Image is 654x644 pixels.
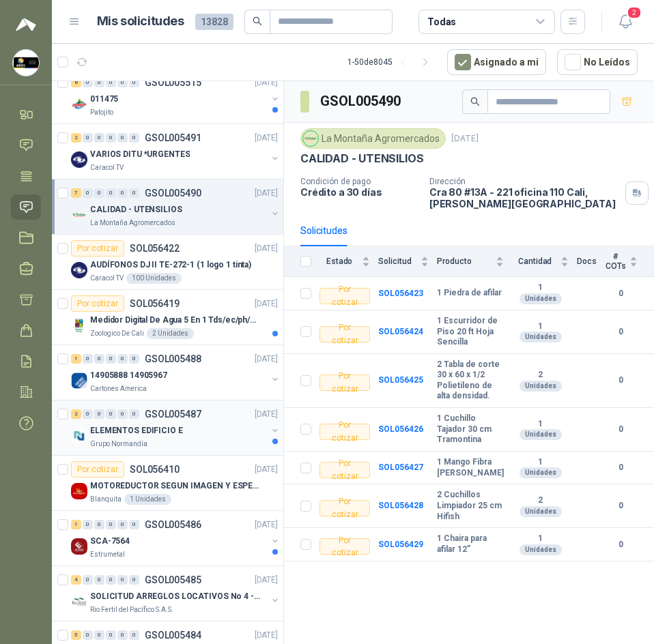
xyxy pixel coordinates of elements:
p: 011475 [90,93,118,106]
div: 0 [129,133,139,143]
p: Medidor Digital De Agua 5 En 1 Tds/ec/ph/salinidad/temperatu [90,314,260,327]
div: Por cotizar [319,462,370,478]
a: 2 0 0 0 0 0 GSOL005491[DATE] Company LogoVARIOS DITU *URGENTESCaracol TV [71,130,281,173]
div: Por cotizar [71,461,124,478]
b: 0 [605,538,638,551]
div: 0 [83,354,93,364]
p: ELEMENTOS EDIFICIO E [90,424,183,437]
span: # COTs [605,252,627,271]
p: GSOL005487 [145,409,201,419]
div: 2 [71,133,81,143]
div: 1 - 50 de 8045 [347,51,436,73]
img: Company Logo [71,594,87,610]
p: [DATE] [451,132,479,145]
a: SOL056423 [378,289,423,298]
div: Por cotizar [319,500,370,516]
b: 0 [605,374,638,387]
img: Company Logo [71,96,87,113]
img: Company Logo [71,428,87,444]
div: 0 [129,409,139,419]
p: GSOL005515 [145,78,201,87]
div: 0 [117,133,128,143]
div: 0 [117,630,128,640]
p: GSOL005485 [145,575,201,585]
p: MOTOREDUCTOR SEGUN IMAGEN Y ESPECIFICACIONES ADJUNTAS [90,480,260,493]
span: Solicitud [378,257,418,266]
p: Grupo Normandía [90,439,147,450]
div: 0 [129,520,139,529]
a: Por cotizarSOL056422[DATE] Company LogoAUDÍFONOS DJ II TE-272-1 (1 logo 1 tinta)Caracol TV100 Uni... [52,235,283,290]
div: Por cotizar [71,240,124,257]
div: Por cotizar [319,326,370,342]
a: SOL056429 [378,540,423,549]
p: SOL056422 [130,244,180,253]
th: # COTs [605,246,654,277]
button: No Leídos [557,49,638,75]
a: Por cotizarSOL056419[DATE] Company LogoMedidor Digital De Agua 5 En 1 Tds/ec/ph/salinidad/tempera... [52,290,283,345]
span: Estado [319,257,359,266]
img: Company Logo [71,262,87,278]
div: 100 Unidades [126,273,182,284]
th: Cantidad [512,246,577,277]
div: 0 [83,188,93,198]
div: 0 [94,520,104,529]
div: 0 [83,78,93,87]
div: 8 [71,78,81,87]
div: 0 [117,409,128,419]
div: 0 [94,78,104,87]
div: Por cotizar [319,288,370,304]
p: GSOL005484 [145,630,201,640]
b: 0 [605,423,638,436]
div: 0 [106,630,116,640]
p: GSOL005491 [145,133,201,143]
a: 8 0 0 0 0 0 GSOL005515[DATE] Company Logo011475Patojito [71,74,281,118]
img: Company Logo [71,372,87,389]
p: 14905888 14905967 [90,369,167,382]
div: 0 [94,409,104,419]
div: Unidades [520,332,562,342]
b: SOL056424 [378,327,423,336]
div: Todas [427,14,456,29]
th: Docs [577,246,605,277]
div: 0 [129,78,139,87]
b: 0 [605,287,638,300]
div: 2 [71,409,81,419]
p: [DATE] [255,629,278,642]
b: 1 [512,419,569,430]
p: [DATE] [255,353,278,366]
b: 0 [605,461,638,474]
div: 0 [94,630,104,640]
p: Patojito [90,107,113,118]
img: Company Logo [303,131,318,146]
p: SCA-7564 [90,535,130,548]
div: 2 Unidades [147,328,194,339]
p: SOL056410 [130,465,180,474]
div: Unidades [520,506,562,517]
div: Unidades [520,544,562,555]
img: Company Logo [71,317,87,334]
b: 1 Piedra de afilar [437,288,502,299]
div: 0 [129,188,139,198]
div: Por cotizar [319,424,370,440]
div: 1 Unidades [124,494,171,505]
a: 7 0 0 0 0 0 GSOL005490[DATE] Company LogoCALIDAD - UTENSILIOSLa Montaña Agromercados [71,185,281,229]
p: [DATE] [255,518,278,531]
p: Zoologico De Cali [90,328,144,339]
p: Condición de pago [300,177,418,186]
a: SOL056427 [378,463,423,472]
div: La Montaña Agromercados [300,128,446,149]
div: Solicitudes [300,223,347,238]
p: AUDÍFONOS DJ II TE-272-1 (1 logo 1 tinta) [90,259,251,272]
p: [DATE] [255,187,278,200]
div: 1 [71,354,81,364]
p: [DATE] [255,132,278,145]
div: 0 [106,575,116,585]
div: 0 [129,354,139,364]
b: 1 [512,457,569,468]
span: 2 [627,6,642,19]
div: 0 [117,575,128,585]
b: 0 [605,325,638,338]
div: 0 [83,409,93,419]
